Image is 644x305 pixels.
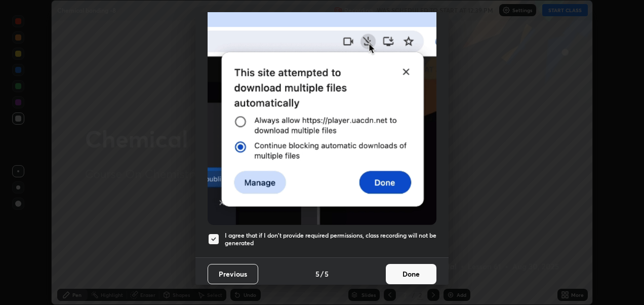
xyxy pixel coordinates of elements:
[225,232,436,247] h5: I agree that if I don't provide required permissions, class recording will not be generated
[208,4,436,225] img: downloads-permission-blocked.gif
[325,269,329,279] h4: 5
[320,269,324,279] h4: /
[208,264,258,284] button: Previous
[386,264,436,284] button: Done
[315,269,319,279] h4: 5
